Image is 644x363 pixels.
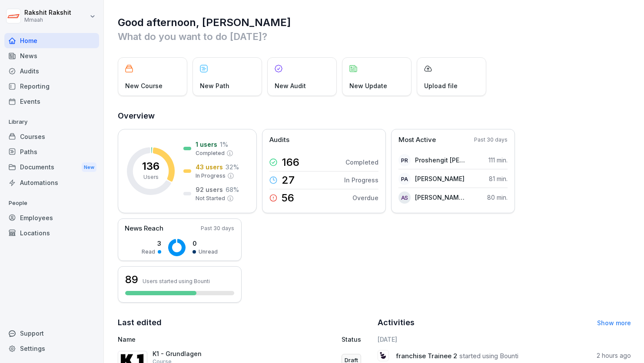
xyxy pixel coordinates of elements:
p: 92 users [196,185,223,194]
p: 0 [193,239,218,248]
h6: [DATE] [378,335,631,344]
p: [PERSON_NAME] [PERSON_NAME] [415,193,465,202]
p: Mmaah [24,17,71,23]
a: DocumentsNew [4,159,99,175]
div: New [82,162,96,172]
a: Employees [4,210,99,225]
p: 27 [282,175,295,185]
p: 136 [142,161,159,172]
p: 68 % [226,185,239,194]
p: 80 min. [487,193,508,202]
p: News Reach [125,224,163,234]
p: Users [143,173,159,181]
p: 43 users [196,162,223,172]
a: Events [4,94,99,109]
a: Reporting [4,79,99,94]
div: AS [398,191,411,204]
a: Show more [597,319,631,327]
span: started using Bounti [459,352,518,360]
p: 166 [282,157,299,168]
p: 2 hours ago [597,351,631,360]
p: 56 [282,193,294,203]
p: Completed [345,158,378,167]
p: Past 30 days [201,224,234,232]
div: Support [4,326,99,341]
p: K1 - Grundlagen [153,350,239,358]
div: PA [398,173,411,185]
p: Audits [269,135,289,145]
h2: Overview [118,110,631,122]
h1: Good afternoon, [PERSON_NAME] [118,16,631,30]
p: New Course [125,81,163,90]
p: New Audit [275,81,306,90]
p: New Update [349,81,387,90]
div: Documents [4,159,99,175]
a: Home [4,33,99,48]
a: Paths [4,144,99,159]
h2: Last edited [118,317,372,329]
p: 1 users [196,140,217,149]
p: 1 % [220,140,228,149]
h3: 89 [125,272,138,287]
p: Rakshit Rakshit [24,9,71,16]
p: 111 min. [488,155,508,165]
p: Proshengit [PERSON_NAME] [415,155,465,165]
p: Name [118,335,273,344]
p: Most Active [398,135,436,145]
div: PR [398,154,411,166]
p: What do you want to do [DATE]? [118,30,631,43]
p: Not Started [196,195,225,202]
p: People [4,196,99,210]
p: Status [342,335,361,344]
a: Automations [4,175,99,190]
p: 81 min. [489,174,508,183]
a: Locations [4,225,99,241]
p: [PERSON_NAME] [415,174,465,183]
p: Read [142,248,155,256]
p: Users started using Bounti [143,278,210,284]
p: Completed [196,149,225,157]
p: Past 30 days [474,136,508,144]
p: Unread [199,248,218,256]
p: Library [4,115,99,129]
p: In Progress [196,172,226,180]
p: Upload file [424,81,458,90]
p: New Path [200,81,229,90]
span: franchise Trainee 2 [396,352,457,360]
a: Settings [4,341,99,356]
p: 32 % [226,162,239,172]
p: Overdue [352,193,378,202]
a: Audits [4,63,99,79]
a: News [4,48,99,63]
p: In Progress [344,175,378,185]
p: 3 [142,239,161,248]
h2: Activities [378,317,415,329]
a: Courses [4,129,99,144]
